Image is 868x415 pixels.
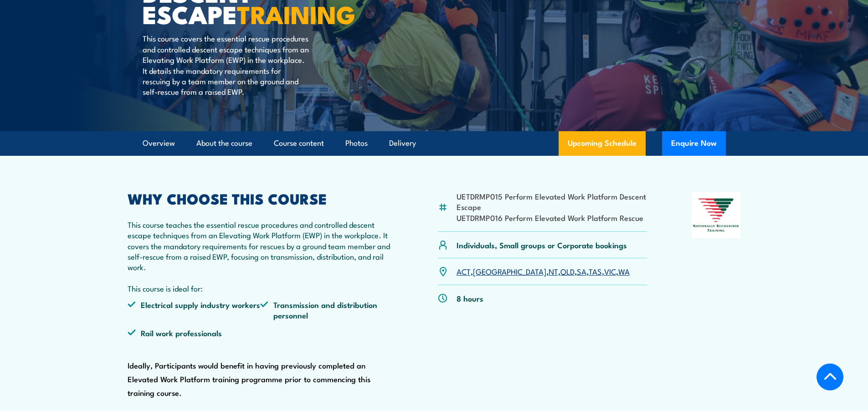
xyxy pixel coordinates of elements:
button: Enquire Now [662,131,726,156]
p: , , , , , , , [457,266,630,277]
div: Ideally, Participants would benefit in having previously completed an Elevated Work Platform trai... [128,192,394,400]
img: Nationally Recognised Training logo. [692,192,741,238]
a: QLD [560,266,575,277]
a: ACT [457,266,471,277]
li: UETDRMP015 Perform Elevated Work Platform Descent Escape [457,191,647,212]
li: Electrical supply industry workers [128,299,261,321]
li: UETDRMP016 Perform Elevated Work Platform Rescue [457,212,647,223]
a: Upcoming Schedule [559,131,646,156]
a: Course content [274,131,324,155]
li: Rail work professionals [128,328,261,338]
a: TAS [589,266,602,277]
h2: WHY CHOOSE THIS COURSE [128,192,394,205]
p: Individuals, Small groups or Corporate bookings [457,240,627,250]
p: This course covers the essential rescue procedures and controlled descent escape techniques from ... [143,33,309,97]
a: WA [618,266,630,277]
a: [GEOGRAPHIC_DATA] [473,266,546,277]
a: SA [577,266,586,277]
a: VIC [604,266,616,277]
a: Photos [345,131,368,155]
a: About the course [196,131,252,155]
a: Delivery [389,131,416,155]
li: Transmission and distribution personnel [260,299,393,321]
a: Overview [143,131,175,155]
p: 8 hours [457,293,483,303]
p: This course teaches the essential rescue procedures and controlled descent escape techniques from... [128,219,394,294]
a: NT [549,266,558,277]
